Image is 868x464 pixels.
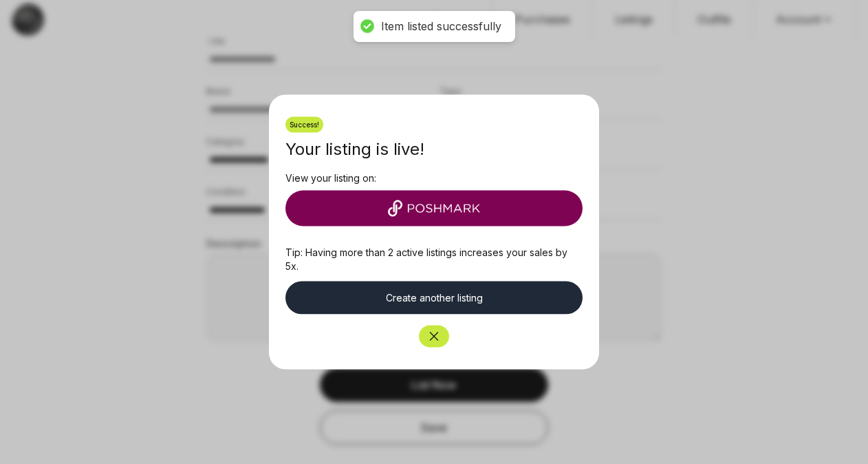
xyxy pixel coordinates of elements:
div: Success! [285,117,323,133]
div: Tip: Having more than 2 active listings increases your sales by 5x. [285,238,583,282]
div: Item listed successfully [381,19,501,34]
p: View your listing on: [285,171,583,191]
button: Close [419,326,449,348]
a: Create another listing [285,282,583,315]
img: Poshmark logo [291,200,577,217]
h2: Your listing is live! [285,138,583,160]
